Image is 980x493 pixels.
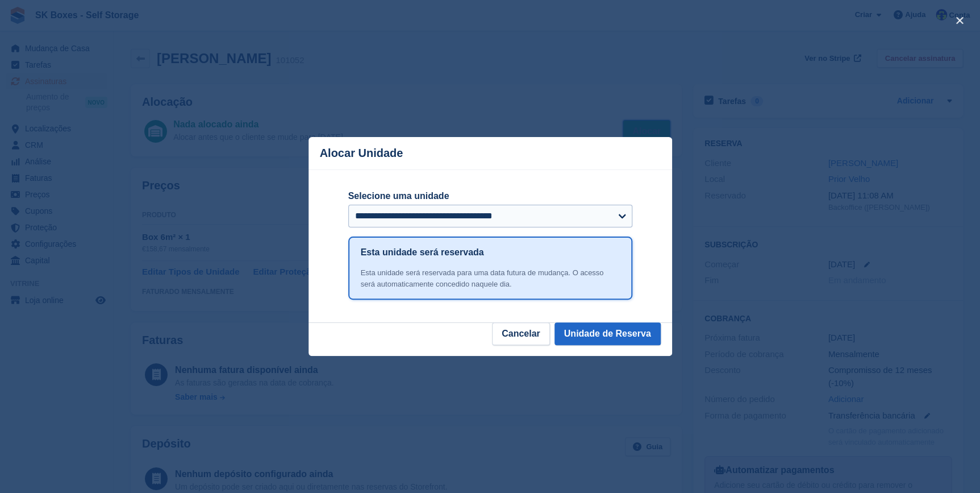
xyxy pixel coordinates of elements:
button: Unidade de Reserva [554,322,661,345]
label: Selecione uma unidade [348,189,632,203]
p: Alocar Unidade [320,147,403,160]
div: Esta unidade será reservada para uma data futura de mudança. O acesso será automaticamente conced... [361,267,620,289]
button: Cancelar [492,322,550,345]
button: close [950,11,969,30]
h1: Esta unidade será reservada [361,246,484,259]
